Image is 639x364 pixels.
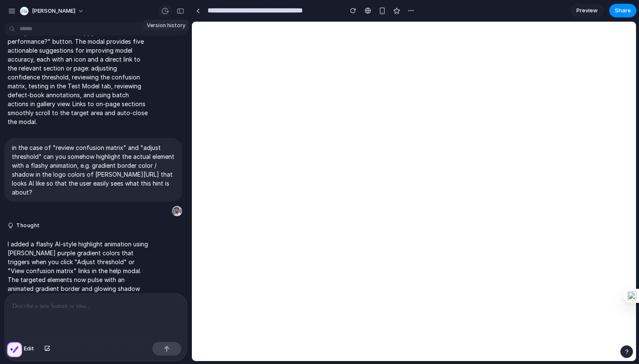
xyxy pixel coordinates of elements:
[143,20,189,31] div: Version history
[609,4,636,17] button: Share
[17,4,88,18] button: [PERSON_NAME]
[8,240,150,311] p: I added a flashy AI-style highlight animation using [PERSON_NAME] purple gradient colors that tri...
[32,7,75,15] span: [PERSON_NAME]
[615,6,631,15] span: Share
[570,4,604,17] a: Preview
[10,342,38,356] button: Edit
[24,344,34,353] span: Edit
[576,6,598,15] span: Preview
[12,143,174,197] p: in the case of "review confusion matrix" and "adjust threshold" can you somehow highlight the act...
[8,19,150,126] p: I implemented a clickable help modal that opens when you click the "Not happy with performance?" ...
